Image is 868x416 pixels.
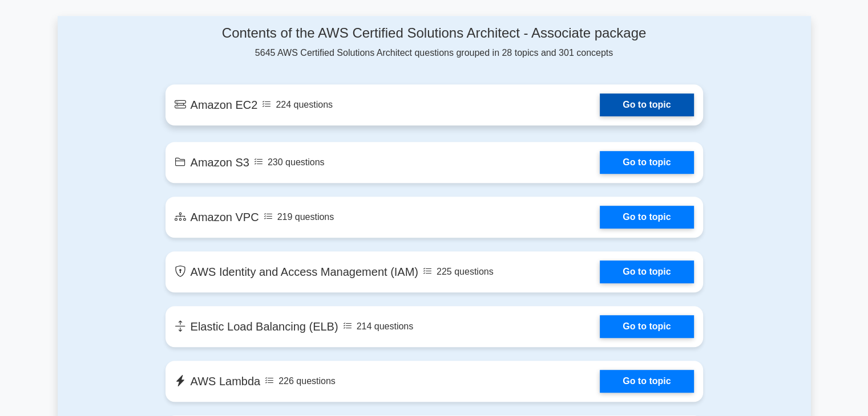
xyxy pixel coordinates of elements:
[600,370,693,393] a: Go to topic
[600,93,693,116] a: Go to topic
[600,260,693,283] a: Go to topic
[600,151,693,174] a: Go to topic
[165,25,703,42] h4: Contents of the AWS Certified Solutions Architect - Associate package
[600,315,693,338] a: Go to topic
[600,206,693,229] a: Go to topic
[165,25,703,60] div: 5645 AWS Certified Solutions Architect questions grouped in 28 topics and 301 concepts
